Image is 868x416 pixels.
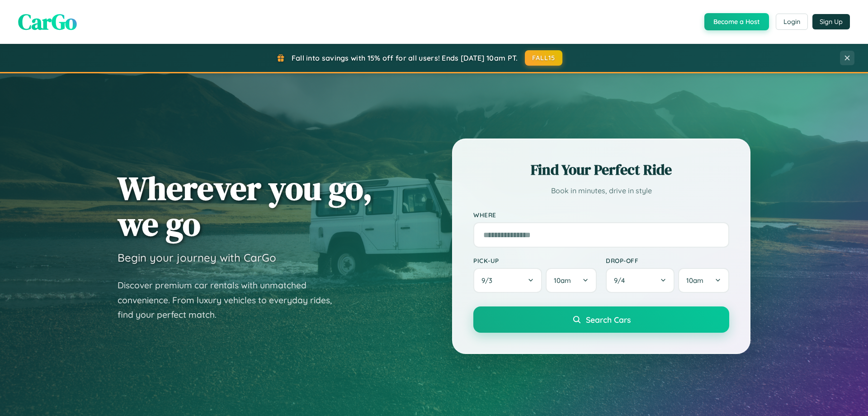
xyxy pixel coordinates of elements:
[704,13,769,30] button: Become a Host
[118,251,276,264] h3: Begin your journey with CarGo
[18,7,77,37] span: CarGo
[473,257,597,264] label: Pick-up
[525,50,563,66] button: FALL15
[546,268,597,293] button: 10am
[686,276,703,285] span: 10am
[473,184,729,197] p: Book in minutes, drive in style
[812,14,850,29] button: Sign Up
[118,170,373,242] h1: Wherever you go, we go
[473,268,542,293] button: 9/3
[776,14,808,30] button: Login
[473,160,729,180] h2: Find Your Perfect Ride
[473,211,729,219] label: Where
[678,268,729,293] button: 10am
[481,276,497,285] span: 9 / 3
[606,268,675,293] button: 9/4
[606,257,729,264] label: Drop-off
[292,53,518,62] span: Fall into savings with 15% off for all users! Ends [DATE] 10am PT.
[473,306,729,333] button: Search Cars
[614,276,629,285] span: 9 / 4
[118,278,344,322] p: Discover premium car rentals with unmatched convenience. From luxury vehicles to everyday rides, ...
[586,315,631,325] span: Search Cars
[554,276,571,285] span: 10am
